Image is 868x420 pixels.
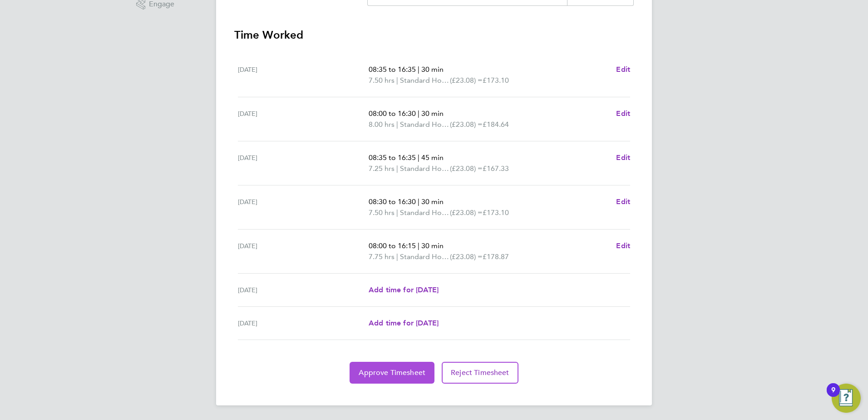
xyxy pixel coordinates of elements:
span: £167.33 [483,164,509,173]
button: Reject Timesheet [442,362,518,384]
span: 08:30 to 16:30 [369,197,416,206]
span: Standard Hourly [400,163,450,174]
div: [DATE] [238,64,369,86]
span: £173.10 [483,208,509,217]
span: Edit [616,109,630,118]
span: £184.64 [483,120,509,129]
span: Edit [616,241,630,250]
span: 7.50 hrs [369,208,395,217]
span: (£23.08) = [450,164,483,173]
span: Add time for [DATE] [369,285,439,294]
span: | [418,65,419,74]
span: 30 min [421,65,444,74]
div: [DATE] [238,318,369,329]
span: | [396,76,398,85]
span: | [418,197,419,206]
span: | [396,164,398,173]
span: Reject Timesheet [451,368,509,377]
h3: Time Worked [234,28,634,42]
span: (£23.08) = [450,252,483,261]
a: Edit [616,240,630,251]
span: | [396,252,398,261]
span: 45 min [421,153,444,162]
span: (£23.08) = [450,76,483,85]
div: [DATE] [238,285,369,295]
span: | [418,153,419,162]
span: Add time for [DATE] [369,319,439,327]
button: Open Resource Center, 9 new notifications [832,384,861,413]
span: Edit [616,65,630,74]
span: Standard Hourly [400,251,450,262]
span: 08:35 to 16:35 [369,65,416,74]
span: Standard Hourly [400,207,450,218]
span: | [396,208,398,217]
span: (£23.08) = [450,120,483,129]
span: 8.00 hrs [369,120,395,129]
a: Edit [616,196,630,207]
span: 30 min [421,109,444,118]
div: 9 [831,390,835,402]
div: [DATE] [238,108,369,130]
span: Engage [149,0,174,8]
span: 08:35 to 16:35 [369,153,416,162]
span: 08:00 to 16:15 [369,241,416,250]
a: Add time for [DATE] [369,285,439,295]
span: Edit [616,197,630,206]
span: 7.25 hrs [369,164,395,173]
a: Edit [616,152,630,163]
span: 30 min [421,197,444,206]
span: £173.10 [483,76,509,85]
span: Standard Hourly [400,75,450,86]
a: Edit [616,64,630,75]
span: | [418,241,419,250]
a: Add time for [DATE] [369,318,439,329]
span: Standard Hourly [400,119,450,130]
span: Edit [616,153,630,162]
span: 7.75 hrs [369,252,395,261]
a: Edit [616,108,630,119]
span: | [418,109,419,118]
span: £178.87 [483,252,509,261]
span: 7.50 hrs [369,76,395,85]
div: [DATE] [238,152,369,174]
span: (£23.08) = [450,208,483,217]
span: | [396,120,398,129]
span: Approve Timesheet [359,368,425,377]
div: [DATE] [238,240,369,262]
div: [DATE] [238,196,369,218]
button: Approve Timesheet [350,362,434,384]
span: 08:00 to 16:30 [369,109,416,118]
span: 30 min [421,241,444,250]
